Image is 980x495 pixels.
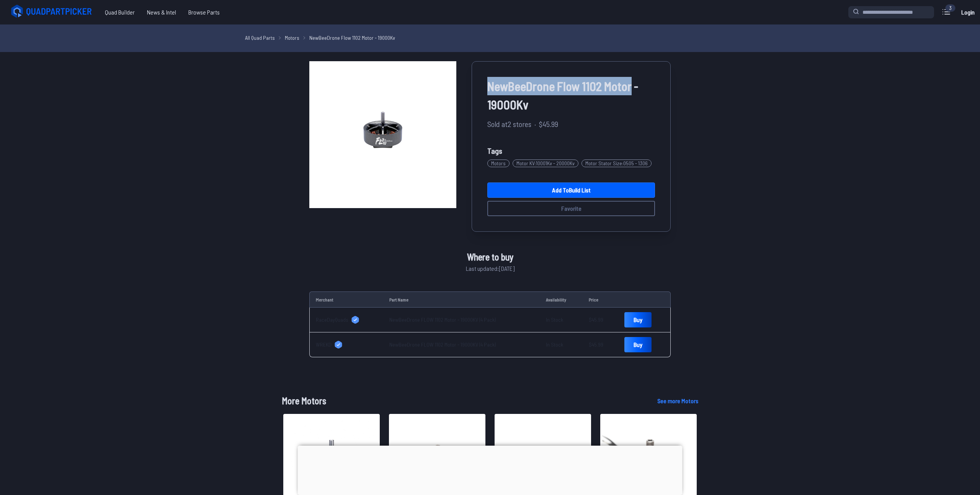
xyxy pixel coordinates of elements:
span: RaceDayQuads [316,316,348,324]
span: $45.99 [539,118,558,130]
span: Sold at 2 stores [487,118,531,130]
a: All Quad Parts [245,34,275,42]
td: Price [583,291,618,308]
td: In Stock [540,308,583,332]
a: Motor KV:10001Kv - 20000Kv [513,156,581,170]
td: Merchant [309,291,383,308]
td: In Stock [540,332,583,357]
a: Browse Parts [182,5,226,20]
span: NewBeeDrone Flow 1102 Motor - 19000Kv [487,77,655,114]
a: NewBeeDrone Flow 1102 Motor - 19000Kv [309,34,395,42]
a: See more Motors [657,396,698,405]
td: $45.99 [583,332,618,357]
a: News & Intel [141,5,182,20]
a: Login [959,5,977,20]
img: image [309,61,456,208]
h1: More Motors [282,394,645,408]
a: WREKD [316,341,377,348]
a: RaceDayQuads [316,316,377,324]
a: Motor Stator Size:0505 - 1306 [581,156,655,170]
span: WREKD [316,341,332,348]
td: $45.99 [583,308,618,332]
a: NewBeeDrone FLOW 1102 Motor - 19000KV (4 Pack) [389,341,496,348]
a: Quad Builder [99,5,141,20]
span: Motor Stator Size : 0505 - 1306 [581,160,652,167]
a: NewBeeDrone FLOW 1102 Motor - 19000KV (4 Pack) [389,316,496,323]
span: Where to buy [467,250,513,264]
div: 3 [945,4,955,12]
span: Motors [487,160,510,167]
iframe: Advertisement [298,446,683,493]
a: Motors [487,156,513,170]
span: Motor KV : 10001Kv - 20000Kv [513,160,578,167]
a: Buy [624,337,652,352]
span: · [534,118,536,130]
span: Tags [487,146,502,155]
a: Buy [624,312,652,327]
button: Favorite [487,201,655,216]
td: Part Name [383,291,540,308]
td: Availability [540,291,583,308]
span: Last updated: [DATE] [466,264,514,273]
a: Add toBuild List [487,182,655,198]
a: Motors [285,34,299,42]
